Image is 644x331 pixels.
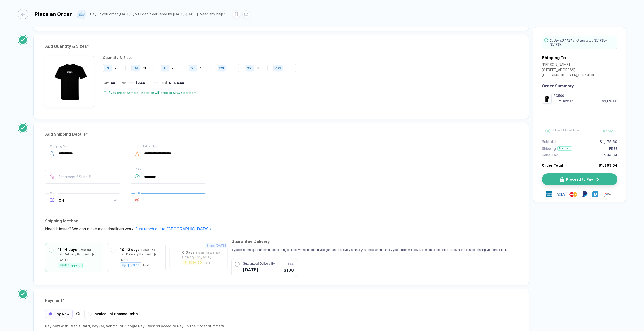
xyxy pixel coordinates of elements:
[135,66,138,70] div: M
[596,126,617,136] button: Apply
[247,66,253,70] div: 3XL
[58,263,83,268] div: FREE Shipping
[168,81,184,85] div: $1,175.50
[566,177,593,181] span: Proceed to Pay
[110,81,115,85] span: 50
[45,42,517,51] div: Add Quantity & Sizes
[542,163,563,167] div: Order Total
[542,153,558,157] div: Sales Tax
[542,84,617,88] div: Order Summary
[136,227,212,231] a: Just reach out to [GEOGRAPHIC_DATA]
[569,190,577,198] img: master-card
[94,312,138,316] span: Invoice Phi Gamma Delta
[79,247,91,253] div: Standard
[191,66,195,70] div: XL
[49,247,99,268] div: 11–14 days StandardEst. Delivery By: [DATE]–[DATE]FREE Shipping
[542,140,556,144] div: Subtotal
[58,247,77,252] div: 11–14 days
[45,323,517,329] div: Pay now with Credit Card, PayPal , Venmo , or Google Pay. Click 'Proceed to Pay' in the Order Sum...
[231,248,507,252] p: If you're ordering for an event and cutting it close, we recommend you guarantee delivery so that...
[108,91,197,95] div: If you order 22 more, the price will drop to $19.26 per item.
[562,99,574,103] div: $23.51
[231,258,297,277] button: Guaranteed Delivery By[DATE]Fee$100
[121,81,146,85] div: Per Item:
[542,63,595,68] div: [PERSON_NAME]
[34,11,72,17] div: Place an Order
[45,309,73,319] div: Pay Now
[560,177,564,182] img: icon
[243,261,275,266] span: Guaranteed Delivery By
[288,262,294,266] span: Fee
[219,66,225,70] div: 2XL
[45,309,141,319] div: Or
[554,99,558,103] div: 50
[143,264,149,267] div: Total
[554,94,617,98] div: #G500
[48,58,92,102] img: 018ba6c0-07aa-49db-a9bd-1376c4b94744_nt_front_1755128569660.jpg
[603,129,617,133] div: Apply
[599,163,617,167] div: $1,269.54
[152,81,184,85] div: Item Total:
[557,190,565,198] img: visa
[542,36,617,49] div: Order [DATE] and get it by [DATE]–[DATE] .
[542,68,595,73] div: [STREET_ADDRESS]
[602,99,617,103] div: $1,175.50
[107,66,109,70] div: S
[603,189,613,199] img: GPay
[45,130,517,138] div: Add Shipping Details
[90,12,225,16] div: Hey! If you order [DATE], you'll get it delivered by [DATE]–[DATE]. Need any help?
[542,55,566,60] div: Shipping To
[542,173,617,185] button: iconProceed to Payicon
[243,266,275,274] span: [DATE]
[231,238,507,246] h2: Guarantee Delivery
[134,81,146,85] div: $23.51
[164,66,166,70] div: L
[284,267,294,273] span: $100
[542,147,556,151] div: Shipping
[120,252,162,263] div: Est. Delivery By: [DATE]–[DATE]
[103,56,300,60] div: Quantity & Sizes
[557,146,572,151] div: Standard
[604,153,617,157] div: $94.04
[111,247,162,268] div: 10–12 days ExpeditedEst. Delivery By: [DATE]–[DATE]$148.00Total
[59,194,116,207] span: OH
[120,262,141,268] div: $148.00
[592,191,598,197] img: Venmo
[542,73,595,78] div: [GEOGRAPHIC_DATA] , OH - 44106
[77,10,86,19] img: user profile
[582,191,588,197] img: Paypal
[58,252,99,263] div: Est. Delivery By: [DATE]–[DATE]
[600,140,617,144] div: $1,175.50
[45,297,517,305] div: Payment
[609,147,617,151] div: FREE
[559,99,561,103] div: x
[275,66,282,70] div: 4XL
[104,81,115,85] div: Qty:
[54,312,69,316] span: Pay Now
[45,217,517,225] div: Shipping Method
[141,247,155,253] div: Expedited
[120,247,140,252] div: 10–12 days
[595,177,600,182] img: icon
[543,95,550,102] img: 018ba6c0-07aa-49db-a9bd-1376c4b94744_nt_front_1755128569660.jpg
[84,309,141,319] div: Invoice Phi Gamma Delta
[546,191,552,197] img: express
[45,225,517,233] div: Need it faster? We can make most timelines work.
